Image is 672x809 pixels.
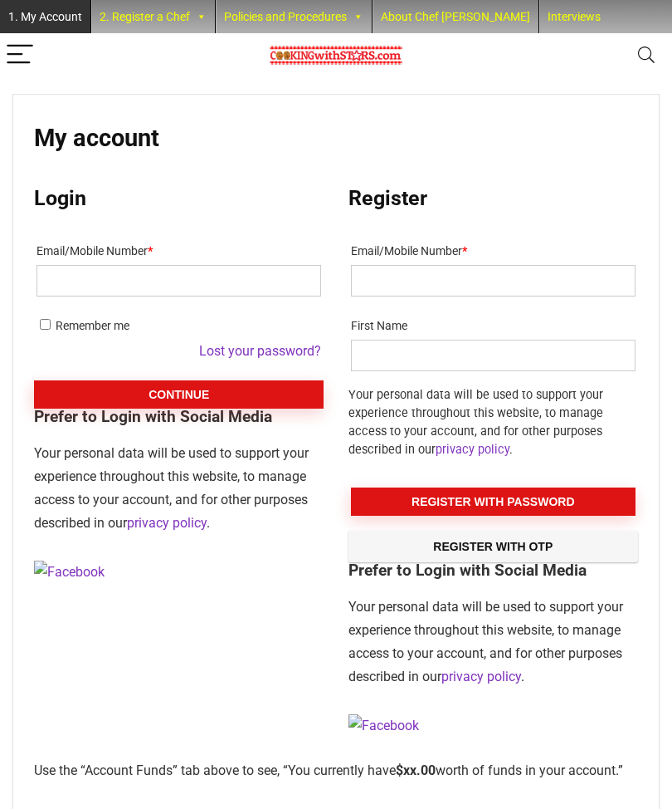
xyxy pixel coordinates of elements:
a: Lost your password? [199,340,321,363]
a: privacy policy [441,669,521,684]
legend: Prefer to Login with Social Media [34,409,324,424]
img: Facebook [348,714,419,738]
button: Continue [34,380,324,409]
span: .00 [396,762,436,778]
input: Register with OTP [348,531,638,562]
input: Remember me [40,319,51,330]
h1: My account [34,124,638,152]
label: First Name [351,314,635,340]
label: Email/Mobile Number [37,239,321,265]
a: privacy policy [436,443,509,457]
h2: Login [34,186,324,211]
button: Search [626,33,666,77]
span: Remember me [56,319,129,332]
p: Your personal data will be used to support your experience throughout this website, to manage acc... [348,596,638,689]
img: Chef Paula's Cooking With Stars [270,46,402,66]
p: Use the “Account Funds” tab above to see, “You currently have worth of funds in your account.” [34,759,638,782]
a: privacy policy [127,515,207,531]
label: Email/Mobile Number [351,239,635,265]
button: Register With Password [351,488,635,516]
legend: Prefer to Login with Social Media [348,562,638,578]
img: Facebook [34,561,105,584]
p: Your personal data will be used to support your experience throughout this website, to manage acc... [348,386,638,459]
span: $xx [396,762,416,778]
p: Your personal data will be used to support your experience throughout this website, to manage acc... [34,442,324,535]
h2: Register [348,186,638,211]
